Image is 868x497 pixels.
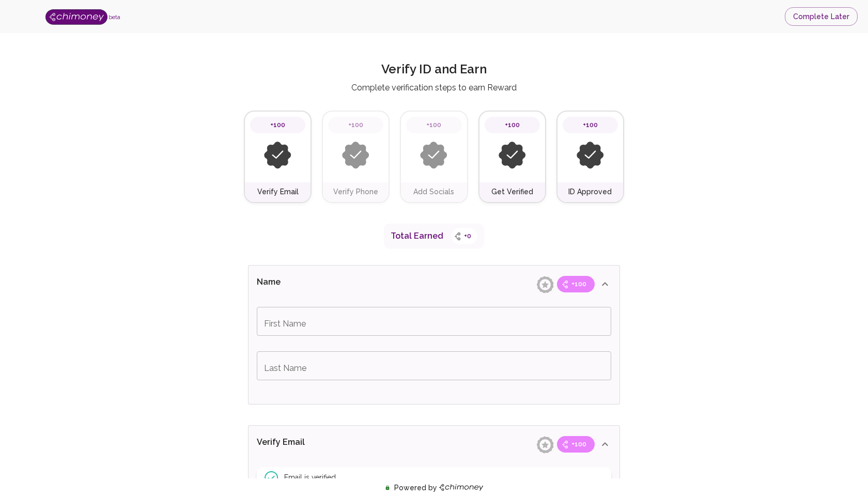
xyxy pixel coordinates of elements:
span: beta [109,14,120,20]
span: +100 [565,279,593,289]
p: Total Earned [391,230,443,242]
h6: Get Verified [491,187,533,198]
div: Name+100 [249,463,619,496]
img: inactive [577,142,604,169]
h6: Verify Email [257,187,299,198]
button: Complete Later [785,7,858,26]
img: inactive [420,142,447,169]
h2: Verify ID and Earn [381,61,487,82]
p: Complete verification steps to earn Reward [351,82,517,94]
img: Logo [45,9,107,25]
h6: ID Approved [568,187,612,198]
span: +100 [499,120,526,130]
div: Verify Email+100 [249,426,619,463]
h6: Verify Phone [333,187,378,198]
img: inactive [264,142,291,169]
span: +100 [565,439,593,449]
span: Email is verified [284,472,336,483]
img: inactive [342,142,369,169]
p: Verify Email [257,436,369,453]
div: Name+100 [249,266,619,303]
div: Name+100 [249,303,619,404]
img: inactive [499,142,526,169]
span: +100 [577,120,604,130]
h6: Add Socials [413,187,454,198]
span: +100 [420,120,447,130]
p: Name [257,276,369,292]
span: +0 [458,231,477,241]
span: +100 [264,120,291,130]
span: +100 [342,120,369,130]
